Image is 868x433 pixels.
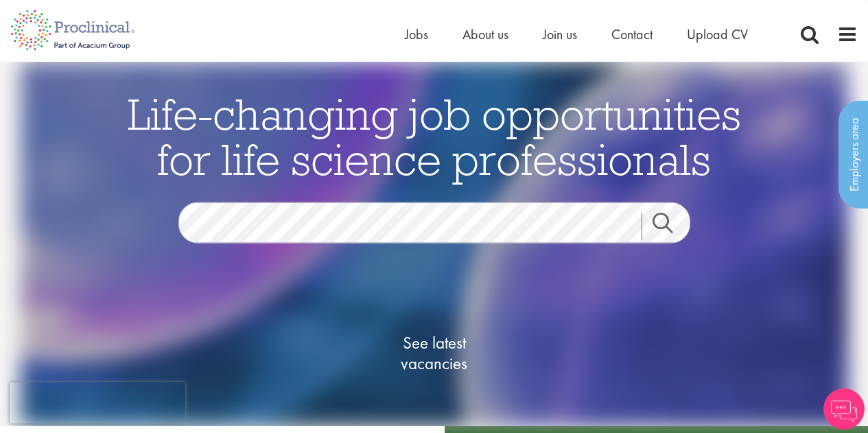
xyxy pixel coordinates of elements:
a: Upload CV [687,25,748,43]
span: Life-changing job opportunities for life science professionals [128,86,741,187]
iframe: reCAPTCHA [10,382,185,423]
a: Jobs [405,25,428,43]
a: Job search submit button [642,213,701,240]
a: Contact [611,25,653,43]
a: See latestvacancies [366,278,503,429]
span: See latest vacancies [366,333,503,374]
img: candidate home [20,62,848,426]
img: Chatbot [823,388,865,430]
a: About us [462,25,508,43]
a: Join us [543,25,577,43]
